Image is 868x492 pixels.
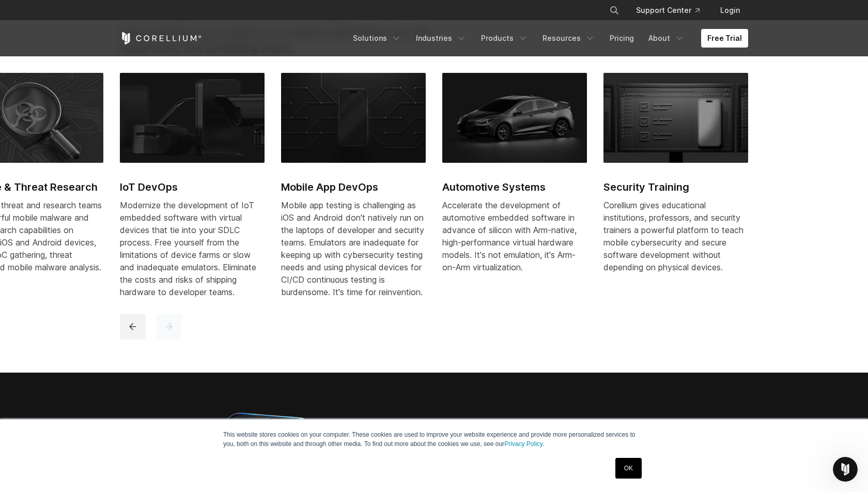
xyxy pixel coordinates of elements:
[603,29,640,48] a: Pricing
[628,1,708,20] a: Support Center
[442,199,587,273] p: Accelerate the development of automotive embedded software in advance of silicon with Arm-native,...
[281,73,426,311] a: Mobile App DevOps Mobile App DevOps Mobile app testing is challenging as iOS and Android don't na...
[347,29,408,48] a: Solutions
[120,179,265,195] h2: IoT DevOps
[642,29,691,48] a: About
[156,314,182,340] button: next
[120,73,265,163] img: IoT DevOps
[281,73,426,163] img: Mobile App DevOps
[120,314,146,340] button: previous
[615,458,642,479] a: OK
[347,29,748,48] div: Navigation Menu
[603,179,748,195] h2: Security Training
[536,29,601,48] a: Resources
[597,1,748,20] div: Navigation Menu
[504,440,544,448] a: Privacy Policy.
[712,1,748,20] a: Login
[281,199,426,298] div: Mobile app testing is challenging as iOS and Android don't natively run on the laptops of develop...
[603,73,748,163] img: Black UI showing checklist interface and iPhone mockup, symbolizing mobile app testing and vulner...
[410,29,473,48] a: Industries
[120,199,265,298] div: Modernize the development of IoT embedded software with virtual devices that tie into your SDLC p...
[223,430,645,449] p: This website stores cookies on your computer. These cookies are used to improve your website expe...
[281,179,426,195] h2: Mobile App DevOps
[605,1,624,20] button: Search
[442,179,587,195] h2: Automotive Systems
[603,73,748,294] a: Black UI showing checklist interface and iPhone mockup, symbolizing mobile app testing and vulner...
[603,199,748,273] p: Corellium gives educational institutions, professors, and security trainers a powerful platform t...
[120,73,265,311] a: IoT DevOps IoT DevOps Modernize the development of IoT embedded software with virtual devices tha...
[442,73,587,294] a: Automotive Systems Automotive Systems Accelerate the development of automotive embedded software ...
[475,29,534,48] a: Products
[120,32,202,44] a: Corellium Home
[833,457,858,482] iframe: Intercom live chat
[442,73,587,163] img: Automotive Systems
[701,29,748,48] a: Free Trial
